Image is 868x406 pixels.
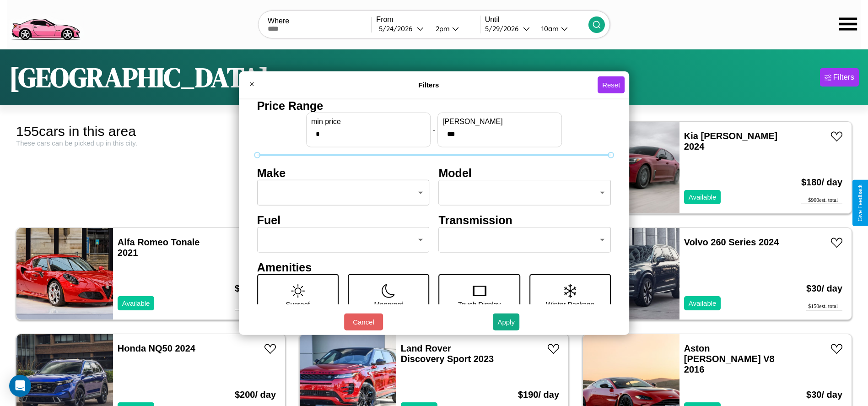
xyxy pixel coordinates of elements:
[260,81,598,89] h4: Filters
[689,191,717,203] p: Available
[801,197,842,204] div: $ 900 est. total
[9,375,31,397] div: Open Intercom Messenger
[311,117,426,125] label: min price
[546,298,594,310] p: Winter Package
[286,298,310,310] p: Sunroof
[118,343,195,353] a: Honda NQ50 2024
[820,68,859,87] button: Filters
[257,213,430,227] h4: Fuel
[806,274,842,303] h3: $ 30 / day
[439,166,611,179] h4: Model
[684,237,779,247] a: Volvo 260 Series 2024
[598,76,625,93] button: Reset
[442,117,557,125] label: [PERSON_NAME]
[433,124,435,136] p: -
[374,298,403,310] p: Moonroof
[806,303,842,310] div: $ 150 est. total
[485,24,523,33] div: 5 / 29 / 2026
[16,139,286,147] div: These cars can be picked up in this city.
[431,24,452,33] div: 2pm
[257,166,430,179] h4: Make
[689,297,717,309] p: Available
[257,260,611,274] h4: Amenities
[379,24,417,33] div: 5 / 24 / 2026
[401,343,494,364] a: Land Rover Discovery Sport 2023
[257,99,611,112] h4: Price Range
[428,24,480,33] button: 2pm
[537,24,561,33] div: 10am
[16,124,286,139] div: 155 cars in this area
[344,314,383,330] button: Cancel
[376,16,480,24] label: From
[485,16,588,24] label: Until
[376,24,428,33] button: 5/24/2026
[801,168,842,197] h3: $ 180 / day
[439,213,611,227] h4: Transmission
[493,314,519,330] button: Apply
[122,297,150,309] p: Available
[7,5,84,43] img: logo
[857,184,863,222] div: Give Feedback
[235,274,276,303] h3: $ 110 / day
[118,237,200,258] a: Alfa Romeo Tonale 2021
[458,298,501,310] p: Touch Display
[235,303,276,310] div: $ 550 est. total
[684,131,777,152] a: Kia [PERSON_NAME] 2024
[684,343,775,374] a: Aston [PERSON_NAME] V8 2016
[833,73,854,82] div: Filters
[268,17,371,25] label: Where
[9,59,269,96] h1: [GEOGRAPHIC_DATA]
[534,24,588,33] button: 10am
